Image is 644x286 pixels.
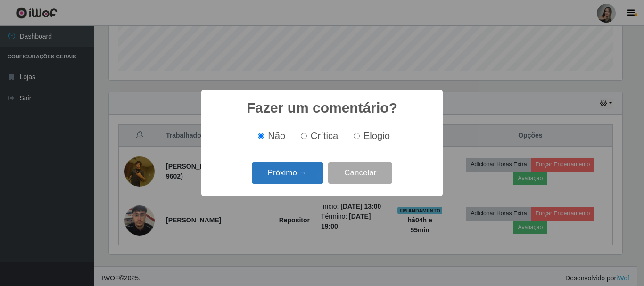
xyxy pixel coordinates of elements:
[301,133,307,139] input: Crítica
[247,99,397,116] h2: Fazer um comentário?
[328,162,392,184] button: Cancelar
[268,131,285,141] span: Não
[354,133,360,139] input: Elogio
[258,133,264,139] input: Não
[363,131,390,141] span: Elogio
[252,162,323,184] button: Próximo →
[311,131,339,141] span: Crítica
